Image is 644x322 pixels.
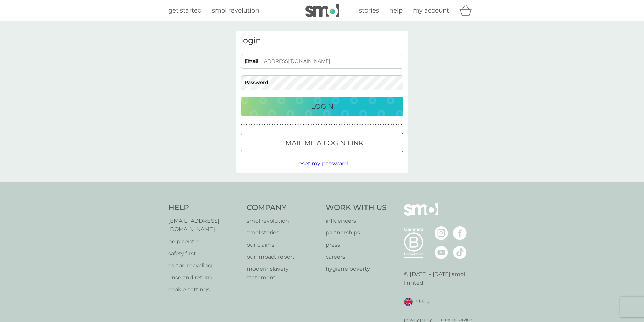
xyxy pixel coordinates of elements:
[303,123,304,126] p: ●
[281,138,363,148] p: Email me a login link
[359,123,361,126] p: ●
[311,101,333,112] p: Login
[329,123,330,126] p: ●
[296,160,348,167] span: reset my password
[435,226,448,240] img: visit the smol Instagram page
[349,123,351,126] p: ●
[359,6,379,16] a: stories
[267,123,268,126] p: ●
[341,123,343,126] p: ●
[389,7,403,14] span: help
[313,123,314,126] p: ●
[398,123,400,126] p: ●
[435,246,448,259] img: visit the smol Youtube page
[247,265,319,282] a: modern slavery statement
[282,123,284,126] p: ●
[404,203,438,226] img: smol
[357,123,358,126] p: ●
[241,36,403,46] h3: login
[251,123,252,126] p: ●
[168,237,240,246] a: help centre
[383,123,384,126] p: ●
[396,123,397,126] p: ●
[326,228,387,237] a: partnerships
[372,123,374,126] p: ●
[389,6,403,16] a: help
[321,123,322,126] p: ●
[453,226,467,240] img: visit the smol Facebook page
[168,7,202,14] span: get started
[292,123,294,126] p: ●
[453,246,467,259] img: visit the smol Tiktok page
[297,123,299,126] p: ●
[247,217,319,225] a: smol revolution
[326,253,387,262] a: careers
[269,123,270,126] p: ●
[324,123,325,126] p: ●
[168,273,240,282] p: rinse and return
[375,123,376,126] p: ●
[393,123,394,126] p: ●
[344,123,346,126] p: ●
[264,123,265,126] p: ●
[305,4,339,17] img: smol
[296,159,348,168] button: reset my password
[247,203,319,213] h4: Company
[310,123,312,126] p: ●
[347,123,348,126] p: ●
[241,123,242,126] p: ●
[388,123,389,126] p: ●
[404,298,413,306] img: UK flag
[168,285,240,294] a: cookie settings
[277,123,278,126] p: ●
[365,123,366,126] p: ●
[362,123,363,126] p: ●
[274,123,276,126] p: ●
[290,123,291,126] p: ●
[254,123,255,126] p: ●
[380,123,381,126] p: ●
[287,123,289,126] p: ●
[326,241,387,249] a: press
[248,123,250,126] p: ●
[352,123,353,126] p: ●
[247,253,319,262] a: our impact report
[413,7,449,14] span: my account
[247,241,319,249] a: our claims
[241,97,403,116] button: Login
[212,6,259,16] a: smol revolution
[259,123,260,126] p: ●
[168,217,240,234] a: [EMAIL_ADDRESS][DOMAIN_NAME]
[285,123,286,126] p: ●
[318,123,319,126] p: ●
[404,270,476,287] p: © [DATE] - [DATE] smol limited
[295,123,296,126] p: ●
[272,123,273,126] p: ●
[359,7,379,14] span: stories
[339,123,340,126] p: ●
[247,228,319,237] a: smol stories
[326,217,387,225] a: influencers
[300,123,302,126] p: ●
[246,123,247,126] p: ●
[262,123,263,126] p: ●
[370,123,371,126] p: ●
[336,123,338,126] p: ●
[413,6,449,16] a: my account
[427,300,429,304] img: select a new location
[168,261,240,270] p: carton recycling
[401,123,402,126] p: ●
[212,7,259,14] span: smol revolution
[243,123,245,126] p: ●
[378,123,379,126] p: ●
[459,4,476,17] div: basket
